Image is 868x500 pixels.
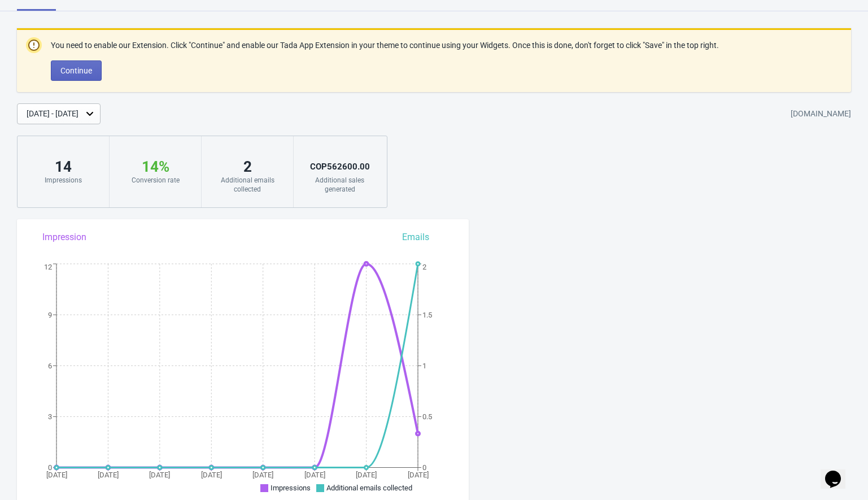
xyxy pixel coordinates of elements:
[422,362,426,370] tspan: 1
[98,471,119,479] tspan: [DATE]
[121,176,190,185] div: Conversion rate
[46,471,67,479] tspan: [DATE]
[60,66,92,75] span: Continue
[149,471,170,479] tspan: [DATE]
[271,484,311,492] span: Impressions
[422,263,426,271] tspan: 2
[27,108,78,120] div: [DATE] - [DATE]
[29,176,98,185] div: Impressions
[305,158,374,176] div: COP 562600.00
[791,104,851,124] div: [DOMAIN_NAME]
[304,471,325,479] tspan: [DATE]
[51,60,102,81] button: Continue
[201,471,222,479] tspan: [DATE]
[821,455,857,489] iframe: chat widget
[48,362,52,370] tspan: 6
[48,412,52,421] tspan: 3
[356,471,377,479] tspan: [DATE]
[213,158,282,176] div: 2
[121,158,190,176] div: 14 %
[305,176,374,194] div: Additional sales generated
[44,263,52,271] tspan: 12
[326,484,412,492] span: Additional emails collected
[213,176,282,194] div: Additional emails collected
[51,40,719,51] p: You need to enable our Extension. Click "Continue" and enable our Tada App Extension in your them...
[422,311,432,319] tspan: 1.5
[48,463,52,472] tspan: 0
[408,471,429,479] tspan: [DATE]
[29,158,98,176] div: 14
[252,471,273,479] tspan: [DATE]
[48,311,52,319] tspan: 9
[422,412,432,421] tspan: 0.5
[422,463,426,472] tspan: 0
